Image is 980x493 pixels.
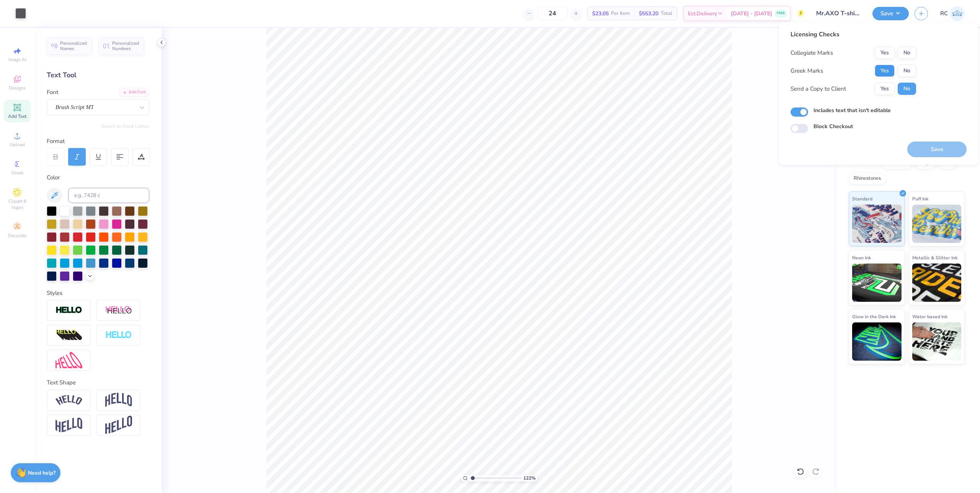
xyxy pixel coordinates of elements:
button: No [898,83,916,95]
button: No [898,47,916,59]
img: Metallic & Glitter Ink [912,264,962,302]
span: Greek [11,170,23,176]
span: Per Item [611,10,630,18]
strong: Need help? [28,469,56,477]
div: Add Font [119,88,149,97]
img: Stroke [56,306,82,315]
span: Standard [852,195,872,203]
button: Yes [875,47,895,59]
span: 122 % [523,475,536,482]
img: Water based Ink [912,322,962,361]
img: Free Distort [56,352,82,368]
img: Shadow [105,306,132,315]
button: Yes [875,65,895,77]
img: Glow in the Dark Ink [852,322,902,361]
span: Personalized Names [60,41,87,51]
img: Neon Ink [852,264,902,302]
span: RC [940,9,948,18]
span: Glow in the Dark Ink [852,312,896,321]
span: Water based Ink [912,312,947,321]
span: Designs [9,85,26,91]
button: No [898,65,916,77]
div: Text Tool [47,70,149,80]
span: Clipart & logos [4,198,31,210]
button: Switch to Greek Letters [101,123,149,129]
span: Total [661,10,672,18]
span: FREE [777,11,785,16]
img: Negative Space [105,331,132,340]
div: Text Shape [47,378,149,387]
img: Puff Ink [912,205,962,243]
img: Arch [105,393,132,407]
span: Est. Delivery [688,10,717,18]
img: Standard [852,205,902,243]
div: Licensing Checks [791,30,916,39]
span: Puff Ink [912,195,928,203]
img: Flag [56,418,82,433]
span: Neon Ink [852,254,871,262]
input: – – [537,7,567,20]
span: $23.05 [592,10,609,18]
span: Add Text [8,113,26,119]
img: Rise [105,416,132,434]
span: Metallic & Glitter Ink [912,254,957,262]
a: RC [940,6,965,21]
button: Yes [875,83,895,95]
img: Rio Cabojoc [950,6,965,21]
div: Format [47,137,150,146]
span: Image AI [8,57,26,63]
span: Upload [10,142,25,148]
img: 3d Illusion [56,329,82,342]
span: Decorate [8,233,26,239]
div: Send a Copy to Client [791,85,846,93]
button: Save [872,7,909,20]
input: e.g. 7428 c [68,188,149,203]
div: Color [47,173,149,182]
span: [DATE] - [DATE] [731,10,772,18]
img: Arc [56,395,82,405]
div: Rhinestones [849,173,886,184]
span: Personalized Numbers [112,41,139,51]
div: Greek Marks [791,67,823,75]
input: Untitled Design [810,6,867,21]
span: $553.20 [639,10,658,18]
label: Font [47,88,58,97]
label: Includes text that isn't editable [813,106,891,114]
label: Block Checkout [813,122,853,130]
div: Styles [47,289,149,298]
div: Collegiate Marks [791,49,833,57]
